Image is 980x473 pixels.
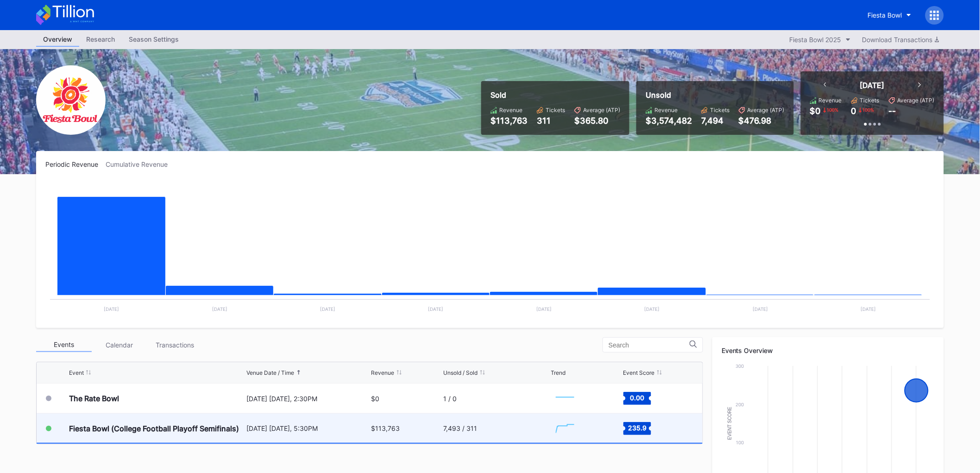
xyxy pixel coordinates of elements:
div: 100 % [862,106,875,114]
div: $113,763 [490,116,528,126]
text: 0.00 [630,394,644,402]
text: [DATE] [320,306,335,312]
div: Research [79,32,122,46]
div: The Rate Bowl [69,394,119,403]
div: Event [69,369,84,376]
div: $365.80 [574,116,620,126]
div: Unsold / Sold [444,369,478,376]
div: [DATE] [DATE], 5:30PM [246,424,369,432]
div: Fiesta Bowl 2025 [790,36,842,44]
div: $0 [810,106,821,116]
div: Fiesta Bowl [868,11,902,19]
div: Unsold [646,90,785,100]
div: 311 [537,116,565,126]
text: [DATE] [536,306,552,312]
text: [DATE] [104,306,119,312]
div: 100 % [826,106,840,114]
text: 300 [736,363,744,369]
button: Fiesta Bowl [861,6,918,24]
div: Transactions [147,338,203,352]
svg: Chart title [551,417,579,440]
div: Season Settings [122,32,186,46]
text: [DATE] [212,306,227,312]
img: FiestaBowl.png [36,65,106,135]
div: Tickets [860,97,879,104]
div: Cumulative Revenue [106,160,175,168]
div: Revenue [819,97,842,104]
div: Trend [551,369,566,376]
div: Average (ATP) [898,97,935,104]
div: Events Overview [722,347,935,354]
div: Revenue [371,369,395,376]
div: Venue Date / Time [246,369,294,376]
text: 235.9 [628,423,647,431]
div: [DATE] [860,81,885,90]
text: 200 [736,402,744,407]
div: $3,574,482 [646,116,692,126]
a: Season Settings [122,32,186,47]
div: [DATE] [DATE], 2:30PM [246,395,369,403]
text: Event Score [727,407,732,440]
div: Revenue [654,107,678,114]
div: Tickets [546,107,565,114]
text: [DATE] [428,306,444,312]
svg: Chart title [45,180,935,319]
button: Download Transactions [858,33,944,46]
div: Events [36,338,92,352]
input: Search [609,341,690,349]
div: Average (ATP) [748,107,785,114]
div: Revenue [499,107,522,114]
text: [DATE] [861,306,876,312]
div: Fiesta Bowl (College Football Playoff Semifinals) [69,424,239,433]
div: Calendar [92,338,147,352]
div: Download Transactions [862,36,939,44]
a: Research [79,32,122,47]
div: Periodic Revenue [45,160,106,168]
div: 0 [851,106,857,116]
text: 100 [736,440,744,445]
div: 7,494 [701,116,729,126]
a: Overview [36,32,79,47]
div: 7,493 / 311 [444,424,477,432]
text: [DATE] [753,306,768,312]
div: Tickets [710,107,729,114]
button: Fiesta Bowl 2025 [785,33,855,46]
div: Average (ATP) [583,107,620,114]
div: $0 [371,395,380,403]
div: Sold [490,90,620,100]
div: Event Score [623,369,655,376]
div: 1 / 0 [444,395,457,403]
div: -- [889,106,896,116]
div: $113,763 [371,424,400,432]
text: [DATE] [645,306,660,312]
svg: Chart title [551,387,579,410]
div: $476.98 [739,116,785,126]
